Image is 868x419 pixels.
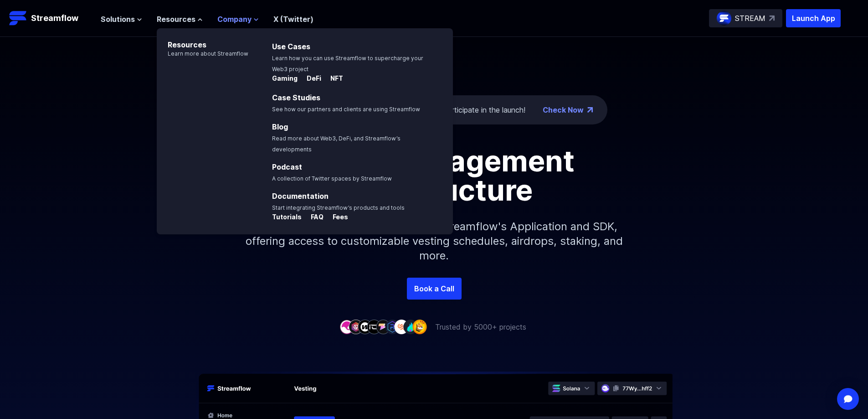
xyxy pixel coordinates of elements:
[9,9,27,27] img: Streamflow Logo
[435,321,526,332] p: Trusted by 5000+ projects
[769,16,775,21] img: top-right-arrow.svg
[272,212,302,222] p: Tutorials
[238,205,630,278] p: Simplify your token distribution with Streamflow's Application and SDK, offering access to custom...
[9,9,92,27] a: Streamflow
[272,135,401,153] span: Read more about Web3, DeFi, and Streamflow’s developments
[157,14,195,25] span: Resources
[217,14,259,25] button: Company
[412,320,427,334] img: company-9
[376,320,390,334] img: company-5
[325,213,348,222] a: Fees
[272,93,320,102] a: Case Studies
[407,278,462,300] a: Book a Call
[339,320,354,334] img: company-1
[709,9,782,27] a: STREAM
[101,14,135,25] span: Solutions
[325,212,348,222] p: Fees
[157,50,248,57] p: Learn more about Streamflow
[272,162,302,171] a: Podcast
[272,75,299,84] a: Gaming
[303,212,324,222] p: FAQ
[157,28,248,50] p: Resources
[272,55,423,72] span: Learn how you can use Streamflow to supercharge your Web3 project
[272,74,298,83] p: Gaming
[299,74,321,83] p: DeFi
[272,122,288,131] a: Blog
[31,12,78,25] p: Streamflow
[543,104,584,115] a: Check Now
[367,320,381,334] img: company-4
[323,75,343,84] a: NFT
[272,213,303,222] a: Tutorials
[272,191,329,201] a: Documentation
[272,106,420,113] span: See how our partners and clients are using Streamflow
[786,9,841,27] button: Launch App
[735,13,765,24] p: STREAM
[272,42,310,51] a: Use Cases
[272,204,405,211] span: Start integrating Streamflow’s products and tools
[403,320,418,334] img: company-8
[273,15,313,24] a: X (Twitter)
[837,388,859,410] div: Open Intercom Messenger
[323,74,343,83] p: NFT
[394,320,409,334] img: company-7
[217,14,252,25] span: Company
[587,107,593,113] img: top-right-arrow.png
[349,320,363,334] img: company-2
[299,75,323,84] a: DeFi
[157,14,203,25] button: Resources
[385,320,400,334] img: company-6
[303,213,325,222] a: FAQ
[272,175,392,182] span: A collection of Twitter spaces by Streamflow
[358,320,372,334] img: company-3
[101,14,142,25] button: Solutions
[717,11,731,26] img: streamflow-logo-circle.png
